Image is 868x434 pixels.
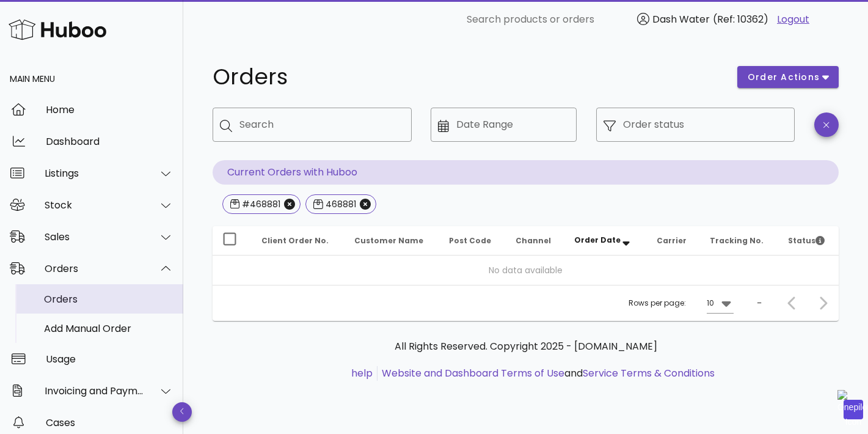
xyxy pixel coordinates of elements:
div: 10Rows per page: [707,293,734,313]
span: Client Order No. [261,235,329,246]
p: All Rights Reserved. Copyright 2025 - [DOMAIN_NAME] [222,339,829,354]
a: Website and Dashboard Terms of Use [382,366,564,380]
div: 10 [707,298,714,309]
th: Customer Name [345,226,439,256]
div: Stock [45,199,144,211]
a: Logout [777,12,809,27]
div: Orders [45,263,144,274]
div: Rows per page: [629,285,734,321]
button: Close [360,199,371,210]
span: Tracking No. [710,235,764,246]
th: Status [778,226,839,256]
span: order actions [747,71,820,84]
div: Home [46,104,173,116]
th: Channel [506,226,564,256]
span: Customer Name [354,235,423,246]
div: Invoicing and Payments [45,385,144,397]
th: Tracking No. [700,226,779,256]
div: Dashboard [46,136,173,147]
span: Status [788,235,825,246]
th: Post Code [439,226,505,256]
span: (Ref: 10362) [713,12,768,26]
div: – [757,298,762,309]
div: Usage [46,353,173,365]
span: Order Date [574,235,621,245]
div: Sales [45,231,144,243]
span: Carrier [657,235,687,246]
div: Add Manual Order [44,323,173,334]
span: Channel [516,235,551,246]
a: Service Terms & Conditions [583,366,715,380]
h1: Orders [213,66,723,88]
div: Cases [46,417,173,428]
p: Current Orders with Huboo [213,160,839,185]
div: Listings [45,167,144,179]
button: Close [284,199,295,210]
img: Huboo Logo [9,17,106,43]
td: No data available [213,256,839,285]
div: 468881 [323,198,356,210]
button: order actions [737,66,839,88]
div: Orders [44,293,173,305]
div: #468881 [239,198,280,210]
span: Post Code [449,235,491,246]
th: Carrier [647,226,700,256]
a: help [351,366,373,380]
span: Dash Water [652,12,710,26]
li: and [377,366,715,381]
th: Order Date: Sorted descending. Activate to remove sorting. [564,226,647,256]
th: Client Order No. [252,226,345,256]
